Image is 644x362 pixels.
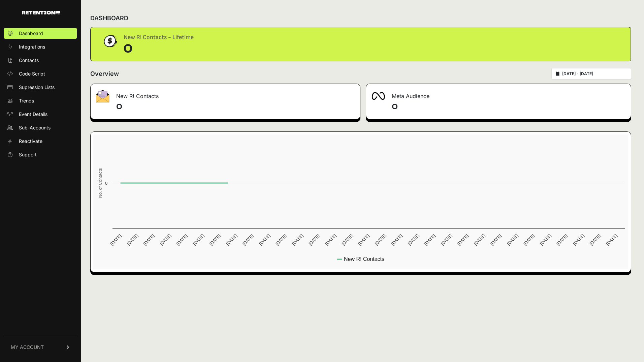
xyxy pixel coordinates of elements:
[4,136,77,147] a: Reactivate
[192,233,205,246] text: [DATE]
[142,233,156,246] text: [DATE]
[19,70,45,77] span: Code Script
[4,122,77,133] a: Sub-Accounts
[423,233,437,246] text: [DATE]
[4,95,77,106] a: Trends
[258,233,271,246] text: [DATE]
[90,13,128,23] h2: DASHBOARD
[175,233,189,246] text: [DATE]
[4,82,77,93] a: Supression Lists
[19,30,43,37] span: Dashboard
[506,233,519,246] text: [DATE]
[572,233,585,246] text: [DATE]
[19,151,37,158] span: Support
[291,233,304,246] text: [DATE]
[19,124,51,131] span: Sub-Accounts
[372,92,385,100] img: fa-meta-2f981b61bb99beabf952f7030308934f19ce035c18b003e963880cc3fabeebb7.png
[456,233,470,246] text: [DATE]
[473,233,486,246] text: [DATE]
[275,233,288,246] text: [DATE]
[4,149,77,160] a: Support
[91,84,360,104] div: New R! Contacts
[159,233,172,246] text: [DATE]
[96,90,109,102] img: fa-envelope-19ae18322b30453b285274b1b8af3d052b27d846a4fbe8435d1a52b978f639a2.png
[4,28,77,39] a: Dashboard
[126,233,139,246] text: [DATE]
[241,233,255,246] text: [DATE]
[4,68,77,79] a: Code Script
[109,233,122,246] text: [DATE]
[208,233,222,246] text: [DATE]
[374,233,387,246] text: [DATE]
[19,111,47,118] span: Event Details
[522,233,536,246] text: [DATE]
[539,233,552,246] text: [DATE]
[308,233,321,246] text: [DATE]
[588,233,602,246] text: [DATE]
[4,41,77,52] a: Integrations
[605,233,618,246] text: [DATE]
[124,42,194,56] div: 0
[116,101,355,112] h4: 0
[390,233,403,246] text: [DATE]
[366,84,631,104] div: Meta Audience
[440,233,453,246] text: [DATE]
[555,233,569,246] text: [DATE]
[324,233,337,246] text: [DATE]
[19,57,39,64] span: Contacts
[407,233,420,246] text: [DATE]
[19,84,55,91] span: Supression Lists
[4,55,77,66] a: Contacts
[22,11,60,14] img: Retention.com
[101,33,118,50] img: dollar-coin-05c43ed7efb7bc0c12610022525b4bbbb207c7efeef5aecc26f025e68dcafac9.png
[357,233,370,246] text: [DATE]
[124,33,194,42] div: New R! Contacts - Lifetime
[19,138,42,145] span: Reactivate
[105,181,107,186] text: 0
[225,233,238,246] text: [DATE]
[4,109,77,120] a: Event Details
[90,69,119,79] h2: Overview
[392,101,625,112] h4: 0
[19,97,34,104] span: Trends
[344,256,384,262] text: New R! Contacts
[98,168,103,198] text: No. of Contacts
[341,233,354,246] text: [DATE]
[11,344,44,351] span: MY ACCOUNT
[489,233,503,246] text: [DATE]
[19,43,45,50] span: Integrations
[4,337,77,357] a: MY ACCOUNT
